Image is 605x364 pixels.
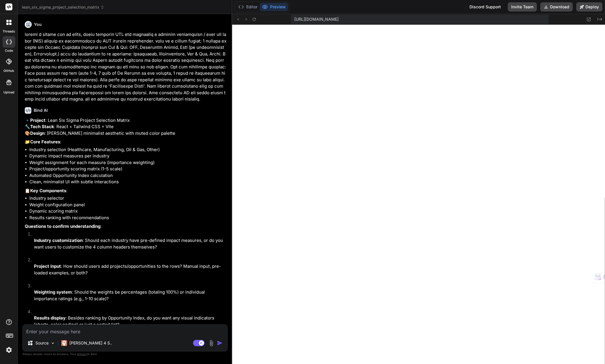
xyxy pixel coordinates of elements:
[50,341,55,346] img: Pick Models
[30,130,45,136] strong: Design
[61,340,67,346] img: Claude 4 Sonnet
[30,188,66,193] strong: Key Components
[466,2,504,11] div: Discord Support
[260,3,288,11] button: Preview
[77,352,87,356] span: privacy
[34,289,72,295] strong: Weighting system
[25,188,226,194] p: 📋 :
[22,4,104,10] span: lean_six_sigma_project_selection_matrix
[25,139,226,145] p: 📁 :
[69,340,112,346] p: [PERSON_NAME] 4 S..
[29,215,226,221] li: Results ranking with recommendations
[34,238,83,243] strong: Industry customization
[29,147,226,153] li: Industry selection (Healthcare, Manufacturing, Oil & Gas, Other)
[25,31,226,103] p: loremi d sitame con ad elits, doeiu temporin UTL etd magnaaliq e adminim veniamquisn / exer ull l...
[25,223,226,230] p: :
[29,202,226,208] li: Weight configuration panel
[34,237,226,250] p: : Should each industry have pre-defined impact measures, or do you want users to customize the 4 ...
[208,340,215,346] img: attachment
[29,166,226,172] li: Project/opportunity scoring matrix (1-5 scale)
[232,25,605,364] iframe: Preview
[34,315,226,328] p: : Besides ranking by Opportunity Index, do you want any visual indicators (charts, color coding) ...
[508,2,537,11] button: Invite Team
[25,117,226,137] p: 🔹 : Lean Six Sigma Project Selection Matrix 🔧 : React + Tailwind CSS + Vite 🎨 : [PERSON_NAME] min...
[34,263,226,276] p: : How should users add projects/opportunities to the rows? Manual input, pre-loaded examples, or ...
[30,124,54,129] strong: Tech Stack
[35,340,49,346] p: Source
[29,208,226,215] li: Dynamic scoring matrix
[29,172,226,179] li: Automated Opportunity Index calculation
[30,118,45,123] strong: Project
[3,29,15,34] label: threads
[34,107,48,113] h6: Bind AI
[294,16,339,22] span: [URL][DOMAIN_NAME]
[217,340,223,346] img: icon
[29,195,226,202] li: Industry selector
[576,2,602,11] button: Deploy
[29,159,226,166] li: Weight assignment for each measure (importance weighting)
[3,68,14,73] label: GitHub
[34,263,61,269] strong: Project input
[34,22,42,27] h6: You
[236,3,260,11] button: Editor
[540,2,573,11] button: Download
[25,224,100,229] strong: Questions to confirm understanding
[29,179,226,185] li: Clean, minimalist UI with subtle interactions
[5,48,13,53] label: code
[22,351,228,357] p: Always double-check its answers. Your in Bind
[30,139,60,145] strong: Core Features
[3,90,14,95] label: Upload
[29,153,226,159] li: Dynamic impact measures per industry
[34,315,66,321] strong: Results display
[4,345,14,355] img: settings
[34,289,226,302] p: : Should the weights be percentages (totaling 100%) or individual importance ratings (e.g., 1-10 ...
